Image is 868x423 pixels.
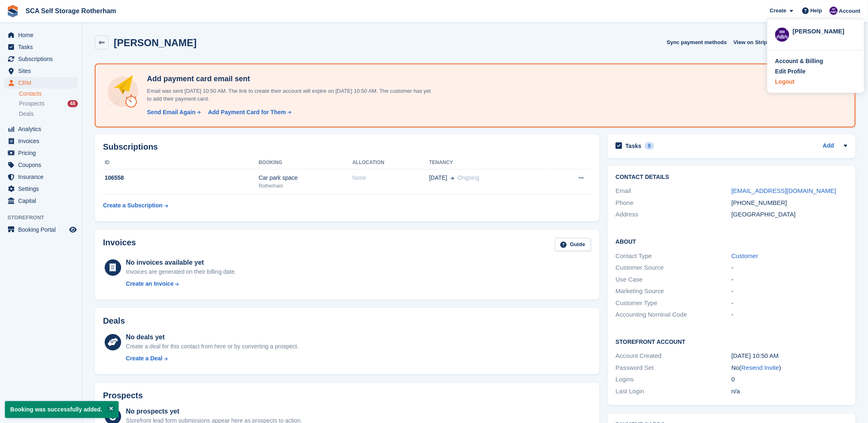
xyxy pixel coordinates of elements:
[68,100,78,107] div: 48
[126,354,163,363] div: Create a Deal
[18,135,68,147] span: Invoices
[18,195,68,207] span: Capital
[732,187,836,194] a: [EMAIL_ADDRESS][DOMAIN_NAME]
[18,123,68,135] span: Analytics
[144,74,432,84] h4: Add payment card email sent
[616,275,732,284] div: Use Case
[732,252,758,259] a: Customer
[730,35,780,49] a: View on Stripe
[839,7,861,15] span: Account
[732,375,847,384] div: 0
[616,298,732,308] div: Customer Type
[18,171,68,183] span: Insurance
[7,214,82,222] span: Storefront
[616,337,847,345] h2: Storefront Account
[732,363,847,373] div: No
[352,174,429,182] div: None
[616,310,732,320] div: Accounting Nominal Code
[19,100,44,108] span: Prospects
[667,35,727,49] button: Sync payment methods
[103,391,143,400] h2: Prospects
[68,225,78,235] a: Preview store
[732,287,847,296] div: -
[616,210,732,219] div: Address
[103,201,163,210] div: Create a Subscription
[103,238,136,251] h2: Invoices
[103,198,168,213] a: Create a Subscription
[19,90,78,98] a: Contacts
[19,110,34,118] span: Deals
[732,387,847,396] div: n/a
[126,407,302,416] div: No prospects yet
[429,156,550,169] th: Tenancy
[4,224,78,235] a: menu
[4,53,78,65] a: menu
[19,110,78,118] a: Deals
[18,183,68,195] span: Settings
[126,258,236,268] div: No invoices available yet
[775,67,856,76] a: Edit Profile
[18,65,68,77] span: Sites
[7,5,19,17] img: stora-icon-8386f47178a22dfd0bd8f6a31ec36ba5ce8667c1dd55bd0f319d3a0aa187defe.svg
[103,316,125,326] h2: Deals
[18,224,68,235] span: Booking Portal
[732,263,847,273] div: -
[775,67,806,76] div: Edit Profile
[4,65,78,77] a: menu
[555,238,591,251] a: Guide
[126,354,299,363] a: Create a Deal
[811,7,822,15] span: Help
[616,387,732,396] div: Last Login
[18,147,68,159] span: Pricing
[19,99,78,108] a: Prospects 48
[616,263,732,273] div: Customer Source
[22,4,119,18] a: SCA Self Storage Rotherham
[18,159,68,171] span: Coupons
[105,74,140,109] img: add-payment-card-4dbda4983b697a7845d177d07a5d71e8a16f1ec00487972de202a45f1e8132f5.svg
[4,147,78,159] a: menu
[616,186,732,196] div: Email
[830,7,838,15] img: Kelly Neesham
[770,7,786,15] span: Create
[616,351,732,361] div: Account Created
[732,298,847,308] div: -
[144,87,432,103] p: Email was sent [DATE] 10:50 AM. The link to create their account will expire on [DATE] 10:50 AM. ...
[616,287,732,296] div: Marketing Source
[259,156,353,169] th: Booking
[103,156,259,169] th: ID
[616,198,732,208] div: Phone
[775,78,795,86] div: Logout
[734,38,770,47] span: View on Stripe
[793,27,856,34] div: [PERSON_NAME]
[4,195,78,207] a: menu
[4,159,78,171] a: menu
[18,29,68,41] span: Home
[103,142,591,152] h2: Subscriptions
[616,363,732,373] div: Password Set
[616,174,847,181] h2: Contact Details
[458,174,480,181] span: Ongoing
[126,332,299,342] div: No deals yet
[4,171,78,183] a: menu
[259,174,353,182] div: Car park space
[126,280,236,288] a: Create an Invoice
[4,123,78,135] a: menu
[4,183,78,195] a: menu
[732,198,847,208] div: [PHONE_NUMBER]
[616,237,847,245] h2: About
[739,364,781,371] span: ( )
[775,28,789,42] img: Kelly Neesham
[147,108,196,117] div: Send Email Again
[126,280,174,288] div: Create an Invoice
[4,77,78,89] a: menu
[352,156,429,169] th: Allocation
[5,401,119,418] p: Booking was successfully added.
[732,310,847,320] div: -
[18,77,68,89] span: CRM
[775,78,856,86] a: Logout
[4,41,78,53] a: menu
[103,174,259,182] div: 106558
[626,142,642,150] h2: Tasks
[775,57,824,66] div: Account & Billing
[4,29,78,41] a: menu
